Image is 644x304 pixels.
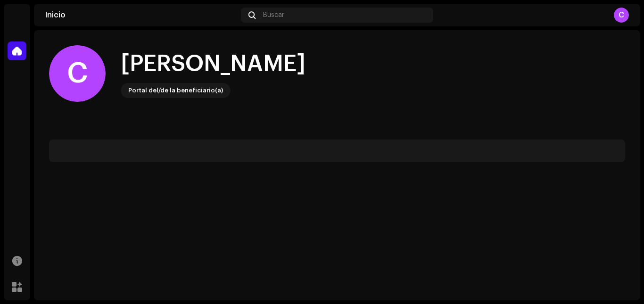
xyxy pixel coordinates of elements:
div: C [614,8,629,23]
div: Portal del/de la beneficiario(a) [128,85,223,96]
div: [PERSON_NAME] [121,49,305,79]
div: Inicio [45,11,237,19]
span: Buscar [263,11,284,19]
div: C [49,45,106,102]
